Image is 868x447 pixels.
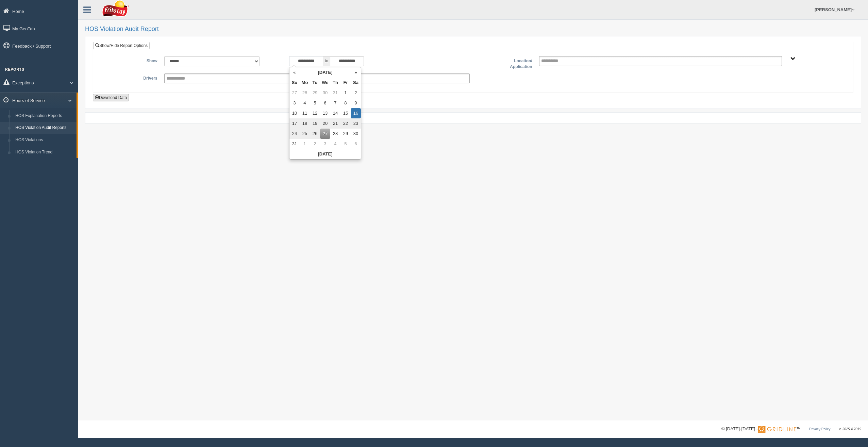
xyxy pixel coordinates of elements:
[351,88,361,98] td: 2
[12,110,77,122] a: HOS Explanation Reports
[289,67,300,78] th: «
[320,78,330,88] th: We
[351,98,361,108] td: 9
[310,78,320,88] th: Tu
[351,108,361,118] td: 16
[12,134,77,146] a: HOS Violations
[289,88,300,98] td: 27
[310,88,320,98] td: 29
[340,129,351,139] td: 29
[320,129,330,139] td: 27
[330,98,340,108] td: 7
[289,118,300,129] td: 17
[98,73,161,82] label: Drivers
[351,78,361,88] th: Sa
[98,56,161,64] label: Show
[289,149,361,159] th: [DATE]
[340,139,351,149] td: 5
[300,78,310,88] th: Mo
[839,427,861,431] span: v. 2025.4.2019
[300,108,310,118] td: 11
[330,118,340,129] td: 21
[330,108,340,118] td: 14
[351,118,361,129] td: 23
[300,129,310,139] td: 25
[300,88,310,98] td: 28
[310,108,320,118] td: 12
[289,98,300,108] td: 3
[85,26,861,33] h2: HOS Violation Audit Report
[330,78,340,88] th: Th
[289,78,300,88] th: Su
[300,118,310,129] td: 18
[12,122,77,134] a: HOS Violation Audit Reports
[289,108,300,118] td: 10
[320,88,330,98] td: 30
[300,67,351,78] th: [DATE]
[721,426,861,433] div: © [DATE]-[DATE] - ™
[809,427,830,431] a: Privacy Policy
[340,118,351,129] td: 22
[320,139,330,149] td: 3
[340,78,351,88] th: Fr
[340,98,351,108] td: 8
[473,56,536,70] label: Location/ Application
[310,98,320,108] td: 5
[310,129,320,139] td: 26
[351,129,361,139] td: 30
[289,139,300,149] td: 31
[340,88,351,98] td: 1
[300,98,310,108] td: 4
[93,42,150,49] a: Show/Hide Report Options
[351,67,361,78] th: »
[351,139,361,149] td: 6
[300,139,310,149] td: 1
[310,118,320,129] td: 19
[340,108,351,118] td: 15
[289,129,300,139] td: 24
[330,129,340,139] td: 28
[330,88,340,98] td: 31
[323,56,330,66] span: to
[320,108,330,118] td: 13
[320,98,330,108] td: 6
[330,139,340,149] td: 4
[758,426,796,433] img: Gridline
[93,94,129,101] button: Download Data
[12,146,77,159] a: HOS Violation Trend
[320,118,330,129] td: 20
[310,139,320,149] td: 2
